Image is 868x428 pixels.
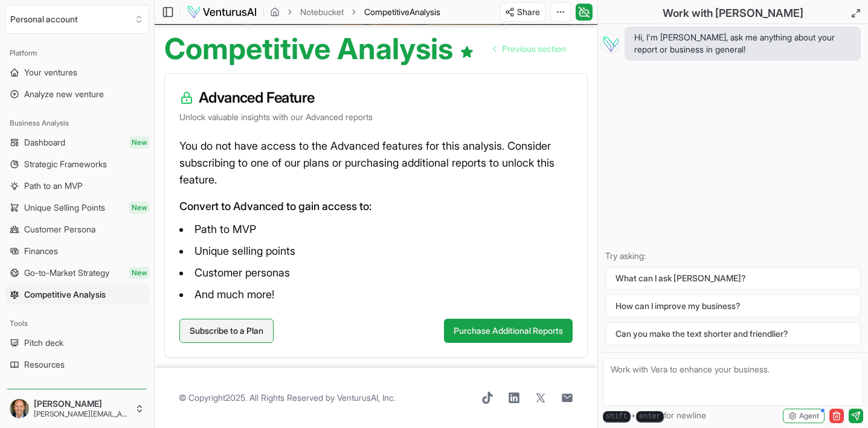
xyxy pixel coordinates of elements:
p: You do not have access to the Advanced features for this analysis. Consider subscribing to one of... [179,138,573,188]
h2: Work with [PERSON_NAME] [663,5,803,22]
span: Finances [24,245,58,257]
span: Hi, I'm [PERSON_NAME], ask me anything about your report or business in general! [634,31,851,56]
a: Subscribe to a Plan [179,319,274,343]
a: Your ventures [5,63,149,82]
button: Can you make the text shorter and friendlier? [605,322,861,345]
span: Strategic Frameworks [24,158,107,170]
button: Purchase Additional Reports [444,319,573,343]
span: CompetitiveAnalysis [364,6,440,18]
a: Customer Persona [5,220,149,239]
button: Agent [783,409,825,423]
span: Unique Selling Points [24,202,105,214]
span: Competitive Analysis [24,289,106,301]
img: ACg8ocLa5xxE3R8ZIEFne5bTdCU1zWTkTpq29NcTO6LX9DCsxaBfRT2J=s96-c [10,399,29,418]
span: Go-to-Market Strategy [24,267,109,279]
span: [PERSON_NAME][EMAIL_ADDRESS][DOMAIN_NAME] [34,409,130,419]
a: Finances [5,241,149,261]
span: Agent [799,411,819,421]
span: Customer Persona [24,223,95,235]
a: Strategic Frameworks [5,155,149,174]
span: + for newline [603,409,706,423]
span: New [129,267,149,279]
button: Select an organization [5,5,149,34]
span: New [129,202,149,214]
button: Share [500,2,545,22]
span: Pitch deck [24,337,63,349]
nav: breadcrumb [270,6,440,18]
span: Path to an MVP [24,180,83,192]
a: Resources [5,355,149,374]
div: Platform [5,43,149,63]
a: Unique Selling PointsNew [5,198,149,217]
a: Analyze new venture [5,85,149,104]
div: Business Analysis [5,113,149,133]
button: [PERSON_NAME][PERSON_NAME][EMAIL_ADDRESS][DOMAIN_NAME] [5,394,149,423]
a: Competitive Analysis [5,285,149,304]
h3: Advanced Feature [179,88,573,107]
p: Try asking: [605,250,861,262]
span: Dashboard [24,136,65,149]
span: Share [517,6,540,18]
kbd: shift [603,411,631,423]
span: Analysis [410,7,440,17]
h1: Competitive Analysis [164,34,474,63]
p: Unlock valuable insights with our Advanced reports [179,111,573,123]
a: Notebucket [300,6,344,18]
p: Convert to Advanced to gain access to: [179,198,573,215]
a: Pitch deck [5,333,149,353]
li: Path to MVP [179,220,573,239]
a: Go-to-Market StrategyNew [5,263,149,283]
a: Go to previous page [484,37,576,61]
kbd: enter [636,411,664,423]
nav: pagination [484,37,576,61]
li: Customer personas [179,263,573,283]
span: Resources [24,359,65,371]
a: VenturusAI, Inc [337,392,393,403]
a: Path to an MVP [5,176,149,196]
span: Previous section [502,43,566,55]
span: [PERSON_NAME] [34,398,130,409]
button: What can I ask [PERSON_NAME]? [605,267,861,290]
div: Tools [5,314,149,333]
button: How can I improve my business? [605,295,861,318]
span: Your ventures [24,66,77,78]
a: Upgrade to a paid plan [5,389,149,413]
span: Analyze new venture [24,88,104,100]
img: Vera [600,34,620,53]
span: © Copyright 2025 . All Rights Reserved by . [179,392,395,404]
li: Unique selling points [179,241,573,261]
img: logo [187,5,257,19]
li: And much more! [179,285,573,304]
span: New [129,136,149,149]
a: DashboardNew [5,133,149,152]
